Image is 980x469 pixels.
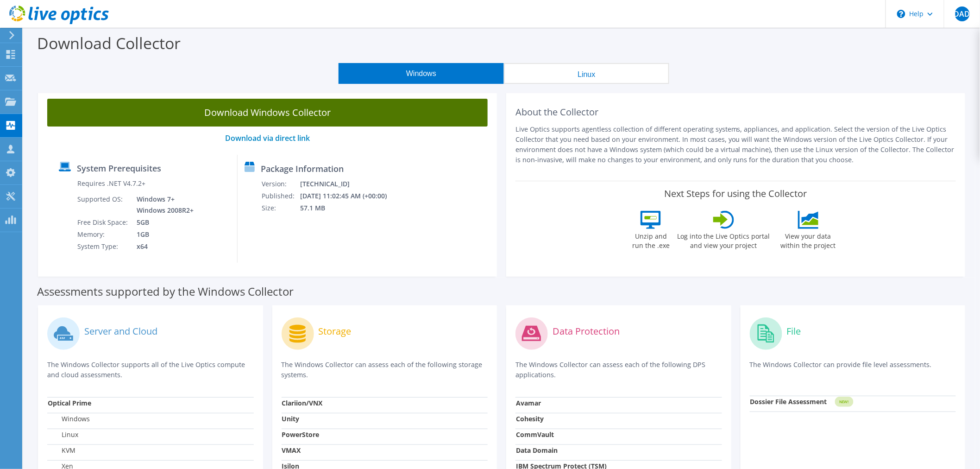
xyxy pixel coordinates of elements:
label: System Prerequisites [77,164,161,173]
label: Server and Cloud [84,327,157,336]
svg: \n [897,10,905,18]
td: 57.1 MB [300,202,399,214]
tspan: NEW! [839,399,848,405]
strong: Data Domain [516,446,558,455]
td: [TECHNICAL_ID] [300,178,399,190]
td: 5GB [130,216,195,228]
strong: VMAX [282,446,301,455]
strong: CommVault [516,430,554,439]
strong: PowerStore [282,430,320,439]
label: View your data within the project [775,229,842,250]
td: [DATE] 11:02:45 AM (+00:00) [300,190,399,202]
label: Storage [319,327,352,336]
label: Package Information [261,164,344,173]
td: Version: [261,178,300,190]
td: Size: [261,202,300,214]
strong: Optical Prime [48,399,91,407]
p: The Windows Collector can assess each of the following storage systems. [282,360,488,380]
td: 1GB [130,228,195,241]
label: Windows [48,414,90,424]
strong: Unity [282,414,300,423]
td: Published: [261,190,300,202]
a: Download Windows Collector [47,99,488,127]
label: File [787,327,801,336]
label: Log into the Live Optics portal and view your project [677,229,771,250]
label: Data Protection [553,327,620,336]
label: KVM [48,446,75,455]
td: Supported OS: [77,193,130,216]
button: Windows [339,63,504,84]
label: Assessments supported by the Windows Collector [37,287,294,296]
p: The Windows Collector supports all of the Live Optics compute and cloud assessments. [47,360,254,380]
strong: Avamar [516,399,541,407]
td: Memory: [77,228,130,241]
strong: Cohesity [516,414,544,423]
td: System Type: [77,241,130,253]
p: The Windows Collector can assess each of the following DPS applications. [515,360,722,380]
label: Requires .NET V4.7.2+ [77,179,145,188]
td: Windows 7+ Windows 2008R2+ [130,193,195,216]
td: x64 [130,241,195,253]
label: Unzip and run the .exe [630,229,672,250]
h2: About the Collector [515,107,956,118]
span: DAD [955,6,970,21]
label: Next Steps for using the Collector [664,188,807,199]
p: Live Optics supports agentless collection of different operating systems, appliances, and applica... [515,124,956,165]
button: Linux [504,63,669,84]
td: Free Disk Space: [77,216,130,228]
a: Download via direct link [225,133,310,143]
label: Download Collector [37,32,181,54]
label: Linux [48,430,78,439]
p: The Windows Collector can provide file level assessments. [750,360,956,379]
strong: Clariion/VNX [282,399,323,407]
strong: Dossier File Assessment [750,397,827,406]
